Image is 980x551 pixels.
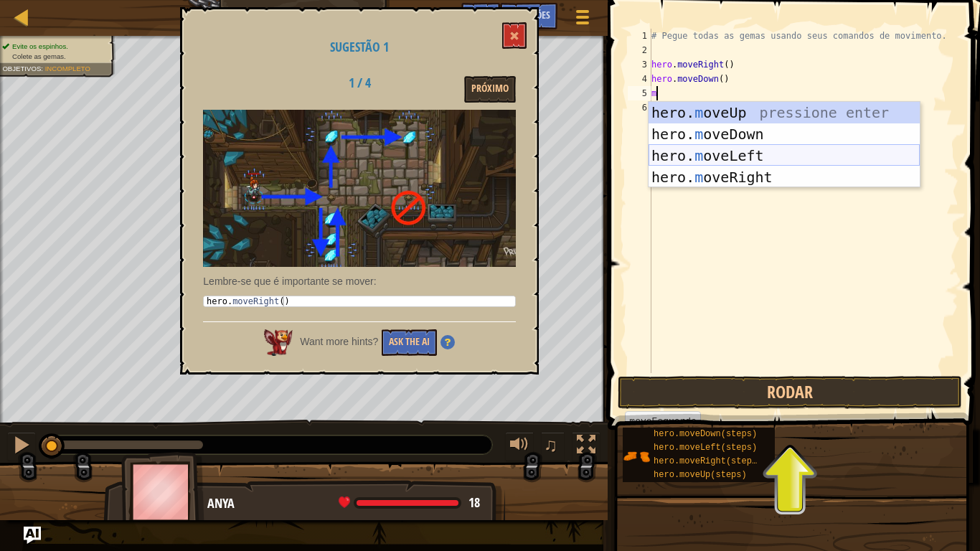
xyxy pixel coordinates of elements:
img: thang_avatar_frame.png [121,452,204,532]
button: Ask AI [461,3,500,29]
span: 18 [468,494,480,512]
span: hero.moveLeft(steps) [654,443,757,453]
div: health: 18 / 18 [339,496,480,509]
div: 5 [628,86,651,100]
p: Lembre-se que é importante se mover: [203,274,516,288]
span: Colete as gemas. [12,52,66,60]
img: AI [264,329,293,355]
h2: 1 / 4 [315,76,405,90]
span: Want more hints? [300,336,378,347]
span: Incompleto [45,65,90,73]
button: Ctrl + P: Pause [7,432,36,461]
button: ♫ [541,432,565,461]
span: Sugestão 1 [330,38,389,56]
button: Rodar [618,376,962,409]
button: Ask AI [24,527,41,544]
img: portrait.png [623,443,650,470]
button: Mostrar menu do jogo [565,3,600,37]
span: Objetivos [2,65,41,73]
div: Anya [207,494,491,513]
div: 1 [628,29,651,43]
button: Toggle fullscreen [572,432,600,461]
div: 2 [628,43,651,57]
div: 3 [628,57,651,72]
button: Ask the AI [382,329,437,356]
li: Colete as gemas. [2,52,107,62]
div: 4 [628,72,651,86]
button: Ajuste o volume [505,432,534,461]
img: Gems in the deep [203,110,516,267]
img: Hint [440,335,455,349]
span: hero.moveDown(steps) [654,429,757,439]
span: hero.moveRight(steps) [654,456,762,466]
div: 6 [628,100,651,115]
span: : [41,65,44,73]
li: Evite os espinhos. [2,42,107,52]
span: hero.moveUp(steps) [654,470,747,480]
span: Evite os espinhos. [12,42,68,50]
span: ♫ [544,434,558,456]
button: Próximo [464,76,516,103]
